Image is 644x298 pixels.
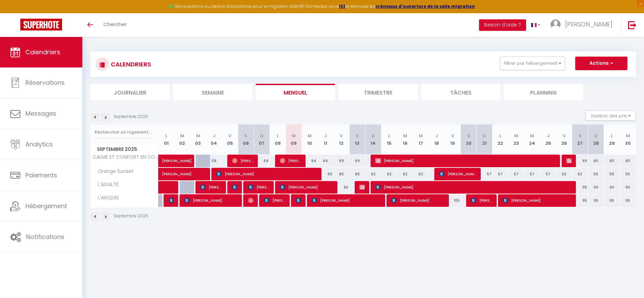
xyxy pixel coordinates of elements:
th: 01 [159,124,174,155]
th: 14 [365,124,381,155]
th: 18 [429,124,445,155]
abbr: M [180,133,184,139]
li: Tâches [421,84,500,100]
span: [PERSON_NAME] [162,164,209,177]
abbr: D [594,133,598,139]
abbr: M [530,133,534,139]
span: Orange Sunset [92,168,135,175]
div: 69 [349,155,365,167]
span: [PERSON_NAME] [471,194,492,207]
div: 55 [588,168,604,180]
span: Chercher [103,21,127,28]
abbr: S [579,133,582,139]
th: 13 [349,124,365,155]
th: 12 [333,124,349,155]
div: 69 [333,155,349,167]
abbr: M [626,133,630,139]
span: [PERSON_NAME] [184,194,237,207]
span: [PERSON_NAME] [162,151,193,164]
abbr: V [340,133,343,139]
div: 55 [604,168,620,180]
button: Filtrer par hébergement [500,57,565,70]
div: 95 [572,181,588,194]
div: 95 [588,194,604,207]
abbr: J [547,133,549,139]
a: [PERSON_NAME] [159,155,174,167]
th: 15 [381,124,397,155]
span: [PERSON_NAME] [565,20,612,28]
abbr: L [611,133,613,139]
abbr: M [292,133,296,139]
li: Semaine [173,84,252,100]
span: [PERSON_NAME] [232,154,253,167]
span: [PERSON_NAME] [232,181,237,194]
div: 90 [588,181,604,194]
div: 105 [445,194,461,207]
abbr: S [244,133,247,139]
th: 26 [556,124,572,155]
span: [PERSON_NAME] [248,181,269,194]
abbr: J [435,133,438,139]
th: 16 [397,124,413,155]
button: Actions [575,57,627,70]
span: [PERSON_NAME] [169,194,174,207]
div: 60 [620,155,636,167]
abbr: D [372,133,375,139]
abbr: S [356,133,359,139]
th: 17 [413,124,429,155]
button: Besoin d'aide ? [479,19,526,31]
th: 30 [620,124,636,155]
th: 23 [508,124,524,155]
div: 65 [333,168,349,180]
span: Hébergement [25,202,67,210]
a: Chercher [98,13,132,37]
div: 58 [206,155,222,167]
div: 64 [302,155,317,167]
th: 05 [222,124,238,155]
img: logout [628,21,637,29]
div: 65 [349,168,365,180]
div: 62 [397,168,413,180]
abbr: M [419,133,423,139]
span: [PERSON_NAME] [264,194,285,207]
a: ICI [339,3,345,9]
abbr: M [196,133,200,139]
li: Mensuel [256,84,335,100]
abbr: J [324,133,327,139]
img: ... [550,19,561,29]
span: [PERSON_NAME] [566,154,572,167]
span: [PERSON_NAME] [312,194,381,207]
div: 62 [381,168,397,180]
div: 95 [620,194,636,207]
span: [PERSON_NAME] [391,194,444,207]
span: [PERSON_NAME] [375,154,556,167]
th: 29 [604,124,620,155]
th: 02 [174,124,190,155]
span: Blocage Blocage [359,181,365,194]
abbr: J [213,133,215,139]
th: 04 [206,124,222,155]
div: 60 [604,155,620,167]
img: Super Booking [20,19,62,31]
span: Réservations [25,78,65,87]
abbr: S [467,133,470,139]
button: Gestion des prix [585,111,636,121]
th: 06 [238,124,254,155]
span: [PERSON_NAME] [503,194,572,207]
div: 62 [413,168,429,180]
abbr: L [388,133,390,139]
abbr: L [277,133,279,139]
span: Messages [25,109,56,118]
div: 60 [317,168,333,180]
a: ... [PERSON_NAME] [545,13,621,37]
a: créneaux d'ouverture de la salle migration [375,3,475,9]
a: [PERSON_NAME] [159,168,174,181]
th: 24 [524,124,540,155]
div: 57 [524,168,540,180]
span: CALME ET CONFORT EN COEUR DE VILLE [92,155,160,160]
th: 09 [286,124,302,155]
div: 95 [572,194,588,207]
div: 62 [556,168,572,180]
